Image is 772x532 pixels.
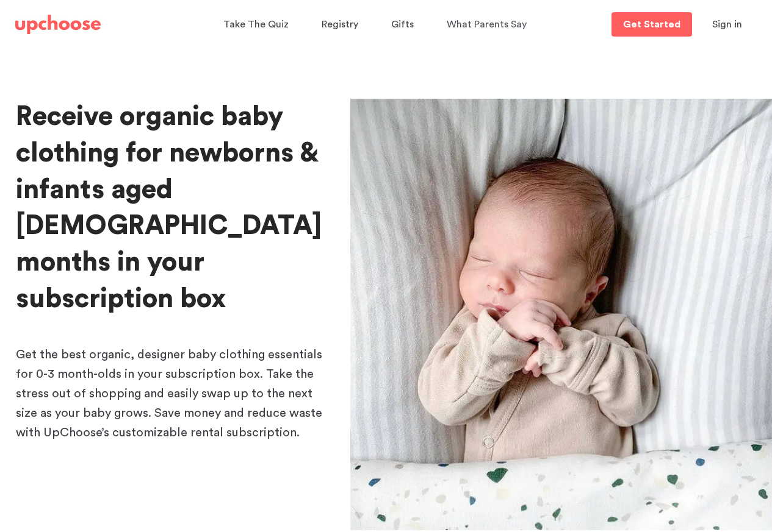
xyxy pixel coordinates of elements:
[447,20,527,29] span: What Parents Say
[391,20,414,29] span: Gifts
[322,13,362,37] a: Registry
[391,13,417,37] a: Gifts
[712,20,742,29] span: Sign in
[16,349,322,439] span: Get the best organic, designer baby clothing essentials for 0-3 month-olds in your subscription b...
[15,15,101,34] img: UpChoose
[447,13,530,37] a: What Parents Say
[611,12,692,37] a: Get Started
[697,12,757,37] button: Sign in
[223,20,289,29] span: Take The Quiz
[15,12,101,37] a: UpChoose
[16,99,331,317] h1: Receive organic baby clothing for newborns & infants aged [DEMOGRAPHIC_DATA] months in your subsc...
[623,20,680,29] p: Get Started
[322,20,358,29] span: Registry
[223,13,292,37] a: Take The Quiz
